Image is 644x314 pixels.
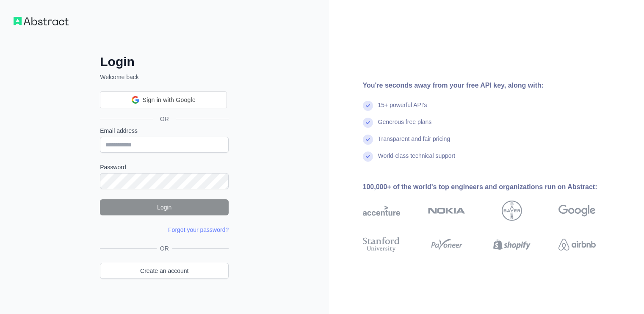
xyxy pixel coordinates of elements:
[100,199,229,215] button: Login
[168,226,229,233] a: Forgot your password?
[378,151,456,168] div: World-class technical support
[363,135,373,145] img: check mark
[363,80,623,91] div: You're seconds away from your free API key, along with:
[493,235,531,254] img: shopify
[363,235,400,254] img: stanford university
[363,101,373,111] img: check mark
[363,118,373,128] img: check mark
[378,101,427,118] div: 15+ powerful API's
[363,201,400,221] img: accenture
[558,235,596,254] img: airbnb
[428,235,465,254] img: payoneer
[14,17,69,25] img: Workflow
[143,96,196,105] span: Sign in with Google
[100,263,229,279] a: Create an account
[153,115,176,123] span: OR
[100,54,229,69] h2: Login
[378,118,432,135] div: Generous free plans
[100,91,227,108] div: Sign in with Google
[157,244,172,253] span: OR
[100,73,229,81] p: Welcome back
[502,201,522,221] img: bayer
[100,163,229,171] label: Password
[558,201,596,221] img: google
[378,135,451,151] div: Transparent and fair pricing
[100,127,229,135] label: Email address
[363,182,623,192] div: 100,000+ of the world's top engineers and organizations run on Abstract:
[363,151,373,162] img: check mark
[428,201,465,221] img: nokia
